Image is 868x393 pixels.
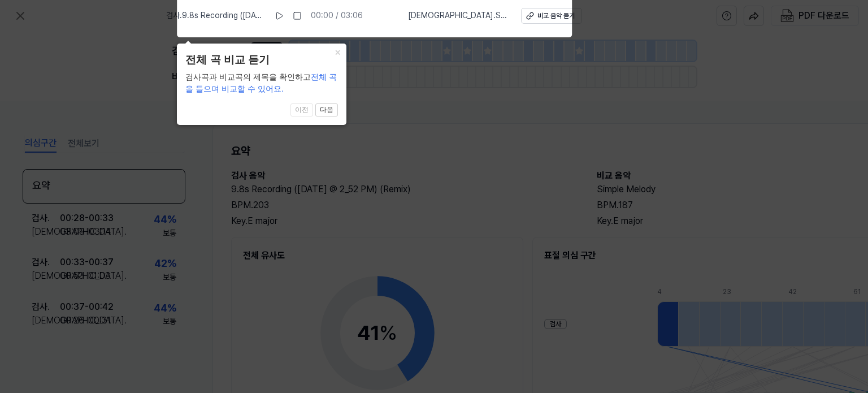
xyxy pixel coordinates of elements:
div: 검사곡과 비교곡의 제목을 확인하고 [185,71,338,95]
button: 비교 음악 듣기 [521,8,582,24]
div: 00:00 / 03:06 [311,10,363,21]
span: 검사 . 9.8s Recording ([DATE] @ 2_52 PM) (Remix) [166,10,266,21]
span: 전체 곡을 들으며 비교할 수 있어요. [185,72,337,93]
div: 비교 음악 듣기 [537,11,575,21]
span: [DEMOGRAPHIC_DATA] . Simple Melody [408,10,507,21]
header: 전체 곡 비교 듣기 [185,52,338,68]
button: 다음 [315,103,338,117]
button: Close [328,44,346,59]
